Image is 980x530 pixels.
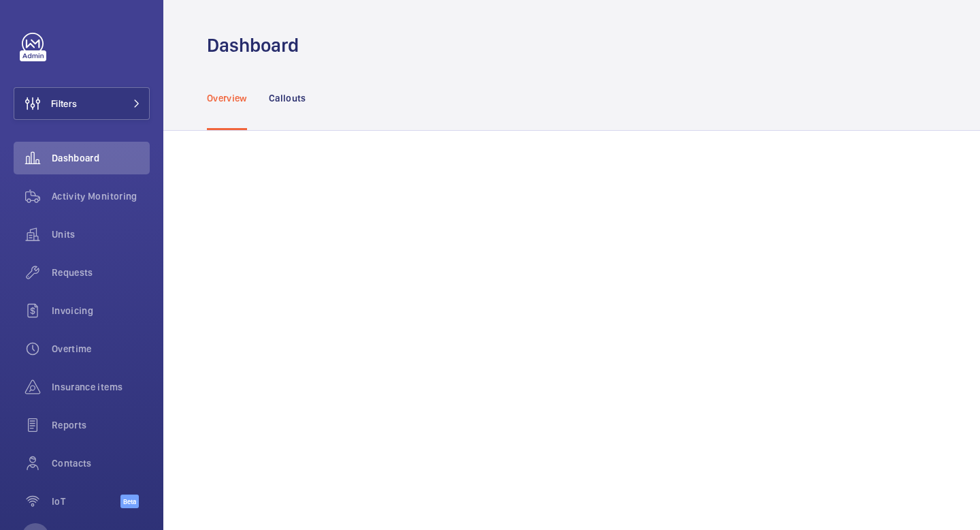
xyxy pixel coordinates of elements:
[120,495,139,508] span: Beta
[52,342,150,356] span: Overtime
[52,495,120,508] span: IoT
[52,151,150,165] span: Dashboard
[52,228,150,241] span: Units
[52,304,150,317] span: Invoicing
[52,418,150,432] span: Reports
[52,456,150,470] span: Contacts
[207,91,247,105] p: Overview
[269,91,306,105] p: Callouts
[52,380,150,394] span: Insurance items
[52,266,150,279] span: Requests
[207,33,307,58] h1: Dashboard
[51,97,77,110] span: Filters
[14,87,150,120] button: Filters
[52,189,150,203] span: Activity Monitoring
